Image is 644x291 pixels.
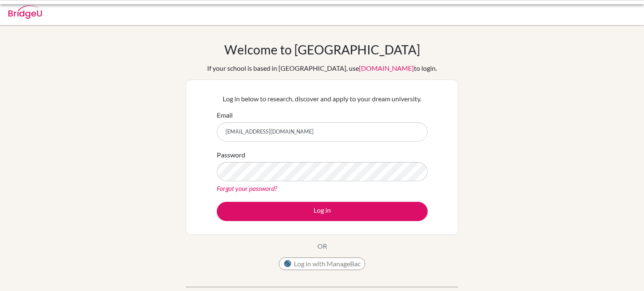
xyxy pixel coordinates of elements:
[217,202,428,221] button: Log in
[8,5,42,19] img: Bridge-U
[217,150,245,160] label: Password
[207,63,437,73] div: If your school is based in [GEOGRAPHIC_DATA], use to login.
[224,42,420,57] h1: Welcome to [GEOGRAPHIC_DATA]
[217,94,428,104] p: Log in below to research, discover and apply to your dream university.
[217,110,233,120] label: Email
[317,241,327,251] p: OR
[279,258,365,270] button: Log in with ManageBac
[217,184,277,192] a: Forgot your password?
[359,64,414,72] a: [DOMAIN_NAME]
